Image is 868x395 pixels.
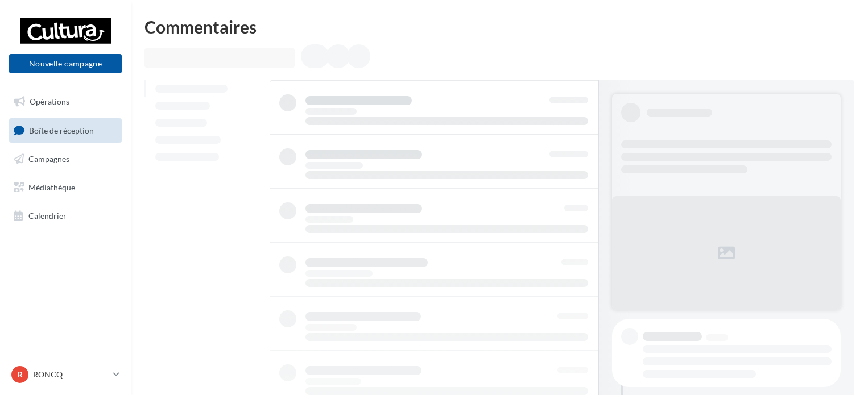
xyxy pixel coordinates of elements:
[28,182,75,192] span: Médiathèque
[28,154,69,164] span: Campagnes
[29,125,94,135] span: Boîte de réception
[144,18,854,35] div: Commentaires
[33,369,109,380] p: RONCQ
[7,118,124,143] a: Boîte de réception
[7,176,124,199] a: Médiathèque
[7,204,124,228] a: Calendrier
[28,210,67,220] span: Calendrier
[18,369,23,380] span: R
[9,364,122,385] a: R RONCQ
[7,90,124,114] a: Opérations
[30,97,69,106] span: Opérations
[7,147,124,171] a: Campagnes
[9,54,122,73] button: Nouvelle campagne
